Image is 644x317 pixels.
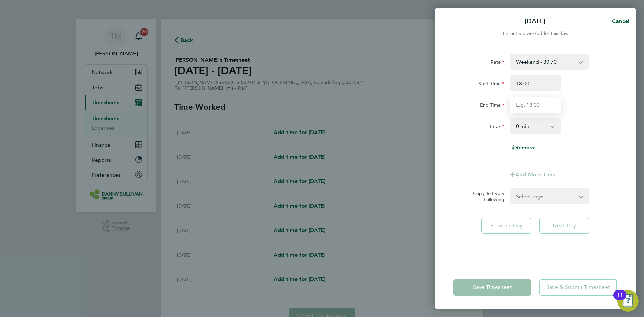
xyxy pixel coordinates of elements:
input: E.g. 08:00 [510,75,561,91]
label: Start Time [478,81,504,89]
label: Copy To Every Following [468,190,504,202]
label: Rate [491,59,504,67]
div: 11 [617,295,623,304]
input: E.g. 18:00 [510,97,561,113]
button: Cancel [601,15,636,28]
button: Remove [510,145,536,150]
button: Open Resource Center, 11 new notifications [617,290,639,312]
label: Break [488,123,504,131]
span: Cancel [610,18,629,24]
span: Remove [515,144,536,151]
p: [DATE] [525,17,545,26]
label: End Time [480,102,504,110]
div: Enter time worked for this day. [435,30,636,38]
